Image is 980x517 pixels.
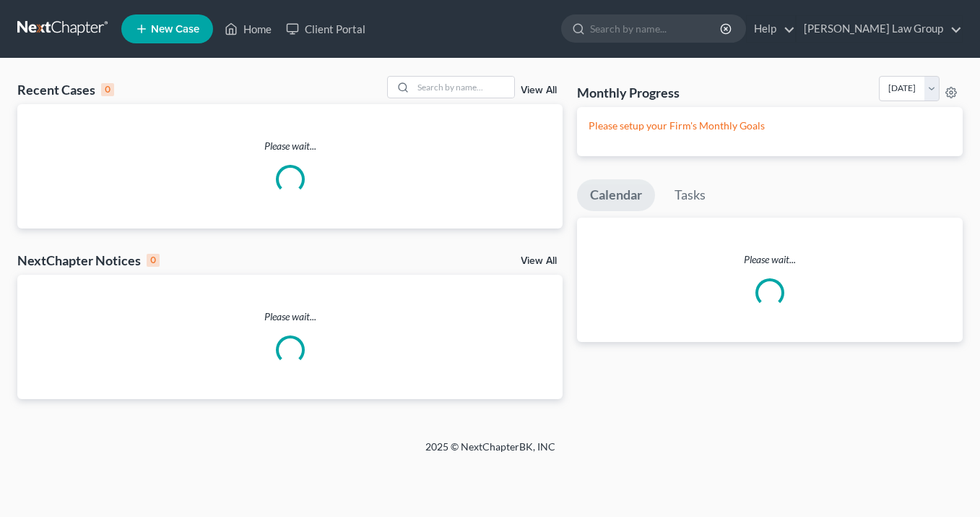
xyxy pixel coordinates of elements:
[662,179,719,211] a: Tasks
[577,252,963,267] p: Please wait...
[17,139,563,153] p: Please wait...
[17,252,160,269] div: NextChapter Notices
[589,119,951,133] p: Please setup your Firm's Monthly Goals
[17,309,563,324] p: Please wait...
[577,84,680,101] h3: Monthly Progress
[521,85,557,95] a: View All
[101,83,114,96] div: 0
[147,254,160,267] div: 0
[413,77,514,98] input: Search by name...
[577,179,655,211] a: Calendar
[79,440,902,466] div: 2025 © NextChapterBK, INC
[17,81,114,98] div: Recent Cases
[279,16,373,42] a: Client Portal
[217,16,279,42] a: Home
[590,15,722,42] input: Search by name...
[151,24,199,35] span: New Case
[521,256,557,266] a: View All
[747,16,795,42] a: Help
[797,16,962,42] a: [PERSON_NAME] Law Group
